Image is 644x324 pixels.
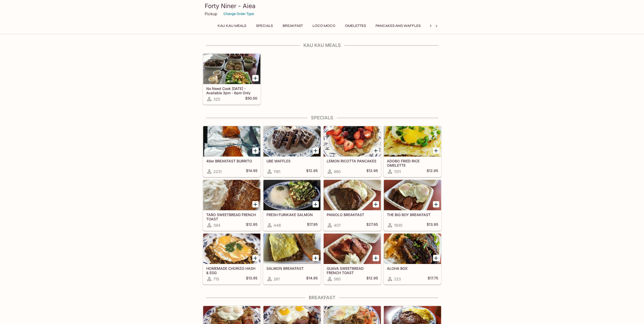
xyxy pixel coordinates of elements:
[203,295,442,300] h4: Breakfast
[203,234,260,264] div: HOMEMADE CHORIZO HASH & EGG
[246,276,257,282] h5: $13.95
[203,126,261,177] a: 49er BREAKFAST BURRITO2231$14.95
[252,201,259,207] button: Add TARO SWEETBREAD FRENCH TOAST
[327,266,378,275] h5: GUAVA SWEETBREAD FRENCH TOAST
[205,11,217,16] p: Pickup
[327,213,378,217] h5: PANIOLO BREAKFAST
[213,169,222,174] span: 2231
[313,147,319,154] button: Add UBE WAFFLES
[324,180,381,210] div: PANIOLO BREAKFAST
[205,2,440,10] h3: Forty Niner - Aiea
[327,159,378,163] h5: LEMON RICOTTA PANCAKES
[427,222,438,228] h5: $13.95
[280,22,306,29] button: Breakfast
[373,255,379,261] button: Add GUAVA SWEETBREAD FRENCH TOAST
[263,180,321,231] a: FRESH FURIKAKE SALMON446$17.95
[213,223,220,228] span: 394
[427,22,490,29] button: Hawaiian Style French Toast
[342,22,369,29] button: Omelettes
[428,276,438,282] h5: $17.75
[307,222,318,228] h5: $17.95
[366,168,378,175] h5: $12.95
[373,147,379,154] button: Add LEMON RICOTTA PANCAKES
[387,159,438,167] h5: ADOBO FRIED RICE OMELETTE
[394,223,402,228] span: 1930
[334,169,341,174] span: 990
[384,180,441,231] a: THE BIG BOY BREAKFAST1930$13.95
[384,234,441,264] div: ALOHA BOX
[387,266,438,271] h5: ALOHA BOX
[203,233,261,284] a: HOMEMADE CHORIZO HASH & EGG715$13.95
[246,168,257,175] h5: $14.95
[203,54,260,84] div: No Need Cook Today - Available 3pm - 6pm Only
[252,147,259,154] button: Add 49er BREAKFAST BURRITO
[313,255,319,261] button: Add SALMON BREAKFAST
[252,75,259,81] button: Add No Need Cook Today - Available 3pm - 6pm Only
[366,276,378,282] h5: $12.95
[433,147,439,154] button: Add ADOBO FRIED RICE OMELETTE
[263,126,321,157] div: UBE WAFFLES
[274,169,280,174] span: 1181
[394,169,401,174] span: 1311
[384,126,441,157] div: ADOBO FRIED RICE OMELETTE
[203,180,260,210] div: TARO SWEETBREAD FRENCH TOAST
[373,201,379,207] button: Add PANIOLO BREAKFAST
[203,180,261,231] a: TARO SWEETBREAD FRENCH TOAST394$12.95
[215,22,249,29] button: Kau Kau Meals
[263,234,321,264] div: SALMON BREAKFAST
[274,277,280,281] span: 261
[334,223,341,228] span: 407
[266,266,318,271] h5: SALMON BREAKFAST
[213,277,219,281] span: 715
[253,22,276,29] button: Specials
[427,168,438,175] h5: $12.95
[324,234,381,264] div: GUAVA SWEETBREAD FRENCH TOAST
[387,213,438,217] h5: THE BIG BOY BREAKFAST
[252,255,259,261] button: Add HOMEMADE CHORIZO HASH & EGG
[324,126,381,157] div: LEMON RICOTTA PANCAKES
[306,276,318,282] h5: $14.95
[206,159,257,163] h5: 49er BREAKFAST BURRITO
[323,180,381,231] a: PANIOLO BREAKFAST407$27.95
[206,266,257,275] h5: HOMEMADE CHORIZO HASH & EGG
[384,126,441,177] a: ADOBO FRIED RICE OMELETTE1311$12.95
[323,233,381,284] a: GUAVA SWEETBREAD FRENCH TOAST560$12.95
[203,126,260,157] div: 49er BREAKFAST BURRITO
[394,277,401,281] span: 223
[433,255,439,261] button: Add ALOHA BOX
[263,126,321,177] a: UBE WAFFLES1181$12.95
[366,222,378,228] h5: $27.95
[334,277,341,281] span: 560
[313,201,319,207] button: Add FRESH FURIKAKE SALMON
[221,10,256,18] button: Change Order Type
[213,97,220,102] span: 325
[263,233,321,284] a: SALMON BREAKFAST261$14.95
[203,43,442,48] h4: Kau Kau Meals
[206,86,257,95] h5: No Need Cook [DATE] - Available 3pm - 6pm Only
[263,180,321,210] div: FRESH FURIKAKE SALMON
[206,213,257,221] h5: TARO SWEETBREAD FRENCH TOAST
[306,168,318,175] h5: $12.95
[274,223,281,228] span: 446
[203,115,442,121] h4: Specials
[310,22,338,29] button: Loco Moco
[323,126,381,177] a: LEMON RICOTTA PANCAKES990$12.95
[245,96,257,102] h5: $50.00
[384,180,441,210] div: THE BIG BOY BREAKFAST
[203,53,261,105] a: No Need Cook [DATE] - Available 3pm - 6pm Only325$50.00
[433,201,439,207] button: Add THE BIG BOY BREAKFAST
[373,22,423,29] button: Pancakes and Waffles
[266,213,318,217] h5: FRESH FURIKAKE SALMON
[246,222,257,228] h5: $12.95
[266,159,318,163] h5: UBE WAFFLES
[384,233,441,284] a: ALOHA BOX223$17.75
